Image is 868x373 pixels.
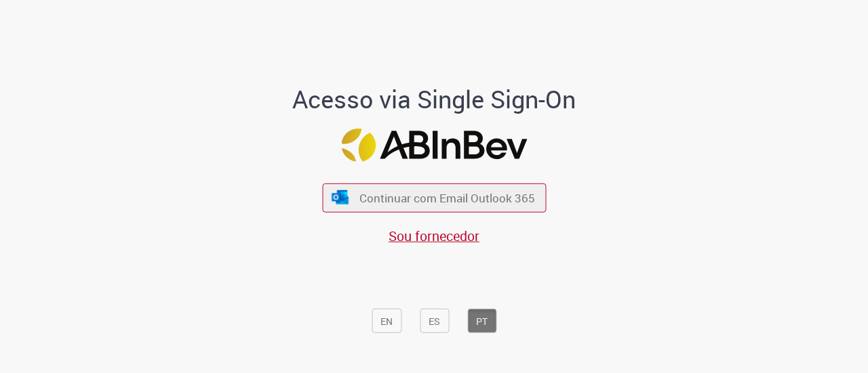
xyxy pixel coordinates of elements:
font: Acesso via Single Sign-On [292,82,576,114]
font: ES [429,315,440,328]
button: ícone Azure/Microsoft 360 Continuar com Email Outlook 365 [322,183,546,212]
font: EN [380,315,393,328]
button: ES [420,309,449,333]
button: EN [372,309,401,333]
button: PT [467,309,496,333]
img: ícone Azure/Microsoft 360 [331,190,350,204]
a: Sou fornecedor [389,226,479,244]
img: Logotipo ABInBev [341,129,527,162]
font: Continuar com Email Outlook 365 [359,190,535,206]
font: PT [476,315,488,328]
